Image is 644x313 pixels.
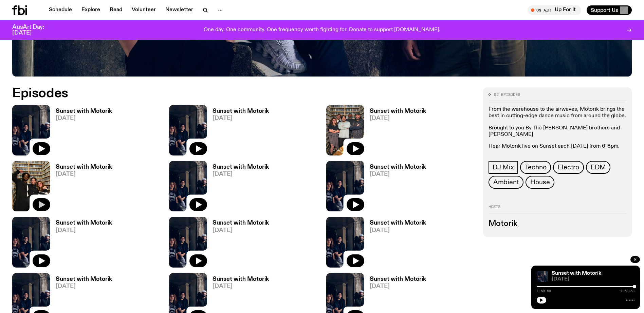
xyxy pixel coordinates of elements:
[106,5,126,15] a: Read
[56,116,112,121] span: [DATE]
[370,171,426,177] span: [DATE]
[552,271,601,276] a: Sunset with Motorik
[77,5,104,15] a: Explore
[12,87,423,100] h2: Episodes
[370,228,426,233] span: [DATE]
[591,164,606,171] span: EDM
[364,164,426,211] a: Sunset with Motorik[DATE]
[620,289,634,293] span: 1:59:58
[586,161,610,174] a: EDM
[489,161,518,174] a: DJ Mix
[489,125,626,138] p: Brought to you By The [PERSON_NAME] brothers and [PERSON_NAME]
[161,5,197,15] a: Newsletter
[207,108,269,155] a: Sunset with Motorik[DATE]
[526,176,554,189] a: House
[56,108,112,114] h3: Sunset with Motorik
[493,179,519,186] span: Ambient
[364,220,426,267] a: Sunset with Motorik[DATE]
[520,161,551,174] a: Techno
[370,164,426,170] h3: Sunset with Motorik
[552,277,634,282] span: [DATE]
[213,220,269,226] h3: Sunset with Motorik
[489,220,626,228] h3: Motorik
[553,161,584,174] a: Electro
[128,5,160,15] a: Volunteer
[56,171,112,177] span: [DATE]
[213,284,269,289] span: [DATE]
[213,116,269,121] span: [DATE]
[537,289,551,293] span: 1:59:58
[213,171,269,177] span: [DATE]
[530,179,550,186] span: House
[207,220,269,267] a: Sunset with Motorik[DATE]
[56,228,112,233] span: [DATE]
[45,5,76,15] a: Schedule
[56,164,112,170] h3: Sunset with Motorik
[370,220,426,226] h3: Sunset with Motorik
[364,108,426,155] a: Sunset with Motorik[DATE]
[489,143,626,150] p: Hear Motorik live on Sunset each [DATE] from 6-8pm.
[370,284,426,289] span: [DATE]
[213,108,269,114] h3: Sunset with Motorik
[370,116,426,121] span: [DATE]
[494,93,520,97] span: 92 episodes
[591,7,618,13] span: Support Us
[56,276,112,282] h3: Sunset with Motorik
[12,24,56,36] h3: AusArt Day: [DATE]
[528,5,581,15] button: On AirUp For It
[50,108,112,155] a: Sunset with Motorik[DATE]
[213,164,269,170] h3: Sunset with Motorik
[489,106,626,119] p: From the warehouse to the airwaves, Motorik brings the best in cutting-edge dance music from arou...
[558,164,579,171] span: Electro
[204,27,440,33] p: One day. One community. One frequency worth fighting for. Donate to support [DOMAIN_NAME].
[525,164,547,171] span: Techno
[370,108,426,114] h3: Sunset with Motorik
[489,205,626,213] h2: Hosts
[56,220,112,226] h3: Sunset with Motorik
[493,164,514,171] span: DJ Mix
[587,5,632,15] button: Support Us
[213,276,269,282] h3: Sunset with Motorik
[370,276,426,282] h3: Sunset with Motorik
[50,164,112,211] a: Sunset with Motorik[DATE]
[56,284,112,289] span: [DATE]
[489,176,524,189] a: Ambient
[213,228,269,233] span: [DATE]
[207,164,269,211] a: Sunset with Motorik[DATE]
[50,220,112,267] a: Sunset with Motorik[DATE]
